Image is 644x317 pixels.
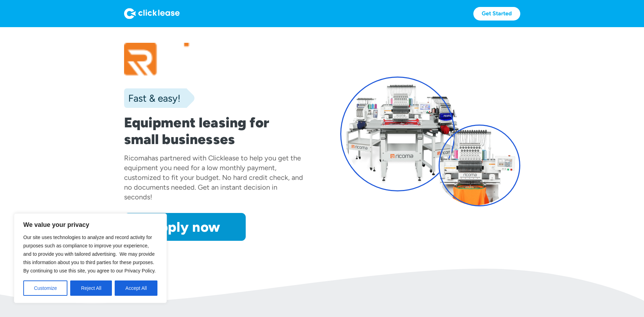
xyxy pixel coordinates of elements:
div: Fast & easy! [124,91,180,105]
div: We value your privacy [14,213,167,303]
div: Ricoma [124,154,148,162]
img: Logo [124,8,180,19]
button: Accept All [115,280,157,296]
h1: Equipment leasing for small businesses [124,114,304,148]
a: Apply now [124,213,246,241]
a: Get Started [473,7,520,21]
div: has partnered with Clicklease to help you get the equipment you need for a low monthly payment, c... [124,154,303,201]
p: We value your privacy [23,221,157,229]
button: Customize [23,280,67,296]
button: Reject All [70,280,112,296]
span: Our site uses technologies to analyze and record activity for purposes such as compliance to impr... [23,235,156,274]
